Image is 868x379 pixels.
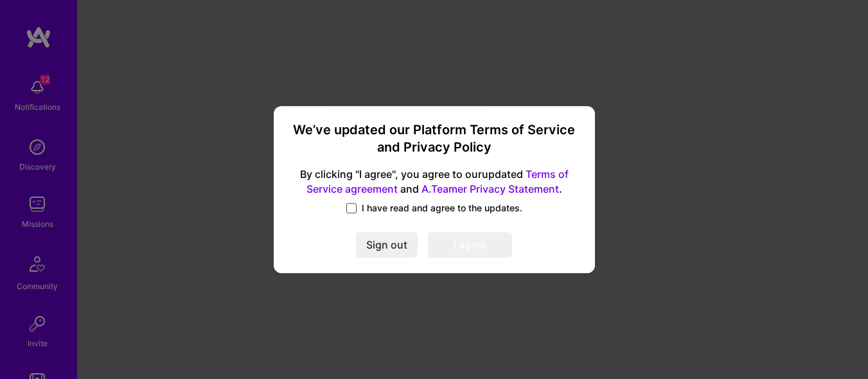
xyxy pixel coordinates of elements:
a: A.Teamer Privacy Statement [421,182,559,195]
span: I have read and agree to the updates. [362,202,522,215]
a: Terms of Service agreement [306,168,569,195]
h3: We’ve updated our Platform Terms of Service and Privacy Policy [289,121,580,157]
span: By clicking "I agree", you agree to our updated and . [289,167,580,197]
button: Sign out [356,232,418,258]
button: I agree [428,232,512,258]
